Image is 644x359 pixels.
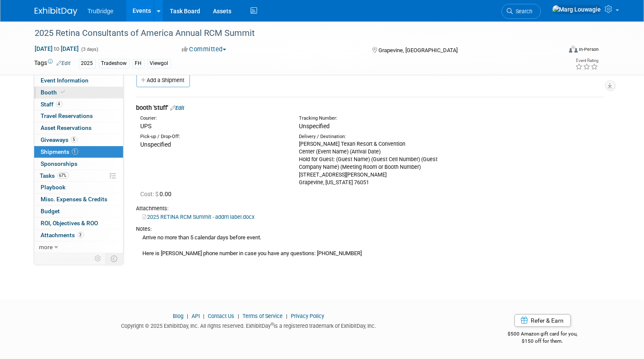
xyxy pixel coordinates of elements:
[502,4,541,19] a: Search
[242,313,283,319] a: Terms of Service
[34,122,123,134] a: Asset Reservations
[378,47,458,53] span: Grapevine, [GEOGRAPHIC_DATA]
[34,241,123,253] a: more
[41,101,62,108] span: Staff
[143,214,255,220] a: 2025 RETINA RCM Summit - addn'l label.docx
[136,103,603,112] div: booth 'stuff'
[77,232,84,238] span: 3
[34,182,123,193] a: Playbook
[136,233,603,258] div: Arrive no more than 5 calendar days before event. Here is [PERSON_NAME] phone number in case you ...
[148,59,171,68] div: Viewgol
[284,313,290,319] span: |
[173,313,183,319] a: Blog
[34,194,123,205] a: Misc. Expenses & Credits
[61,90,65,94] i: Booth reservation complete
[34,75,123,86] a: Event Information
[192,313,200,319] a: API
[476,325,610,344] div: $500 Amazon gift card for you,
[136,74,190,87] a: Add a Shipment
[579,46,599,53] div: In-Person
[299,123,330,129] span: Unspecified
[56,101,62,107] span: 4
[513,8,533,15] span: Search
[141,191,175,197] span: 0.00
[34,218,123,229] a: ROI, Objectives & ROO
[41,124,92,131] span: Asset Reservations
[299,133,445,140] div: Delivery / Destination:
[81,47,99,52] span: (3 days)
[179,45,230,54] button: Committed
[41,196,108,203] span: Misc. Expenses & Credits
[476,338,610,345] div: $150 off for them.
[291,313,324,319] a: Privacy Policy
[171,105,185,111] a: Edit
[41,184,66,191] span: Playbook
[185,313,190,319] span: |
[133,59,145,68] div: FH
[141,141,171,148] span: Unspecified
[34,206,123,217] a: Budget
[34,110,123,122] a: Travel Reservations
[514,314,571,327] a: Refer & Earn
[41,208,60,215] span: Budget
[208,313,234,319] a: Contact Us
[236,313,241,319] span: |
[41,89,67,96] span: Booth
[41,77,89,84] span: Event Information
[99,59,130,68] div: Tradeshow
[569,46,578,53] img: Format-Inperson.png
[34,158,123,170] a: Sponsorships
[141,115,287,122] div: Courier:
[299,140,445,186] div: [PERSON_NAME] Texan Resort & Convention Center (Event Name) (Arrival Date) Hold for Guest: (Guest...
[79,59,96,68] div: 2025
[34,170,123,182] a: Tasks67%
[72,148,78,155] span: 1
[41,148,78,155] span: Shipments
[41,160,78,167] span: Sponsorships
[53,45,61,52] span: to
[34,134,123,146] a: Giveaways5
[201,313,207,319] span: |
[71,136,77,143] span: 5
[35,59,71,68] td: Tags
[141,191,160,197] span: Cost: $
[88,8,114,15] span: TruBridge
[35,320,463,330] div: Copyright © 2025 ExhibitDay, Inc. All rights reserved. ExhibitDay is a registered trademark of Ex...
[40,172,69,179] span: Tasks
[57,172,69,179] span: 67%
[35,45,80,53] span: [DATE] [DATE]
[34,87,123,98] a: Booth
[516,44,599,57] div: Event Format
[136,205,603,212] div: Attachments:
[576,59,599,63] div: Event Rating
[39,244,53,250] span: more
[91,253,106,264] td: Personalize Event Tab Strip
[141,122,287,130] div: UPS
[41,232,84,238] span: Attachments
[141,133,287,140] div: Pick-up / Drop-Off:
[271,322,274,327] sup: ®
[41,220,98,227] span: ROI, Objectives & ROO
[41,112,93,119] span: Travel Reservations
[34,230,123,241] a: Attachments3
[35,7,77,16] img: ExhibitDay
[32,26,551,41] div: 2025 Retina Consultants of America Annual RCM Summit
[552,5,602,14] img: Marg Louwagie
[299,115,484,122] div: Tracking Number:
[34,146,123,158] a: Shipments1
[57,60,71,66] a: Edit
[34,99,123,110] a: Staff4
[106,253,123,264] td: Toggle Event Tabs
[136,225,603,233] div: Notes:
[41,136,77,143] span: Giveaways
